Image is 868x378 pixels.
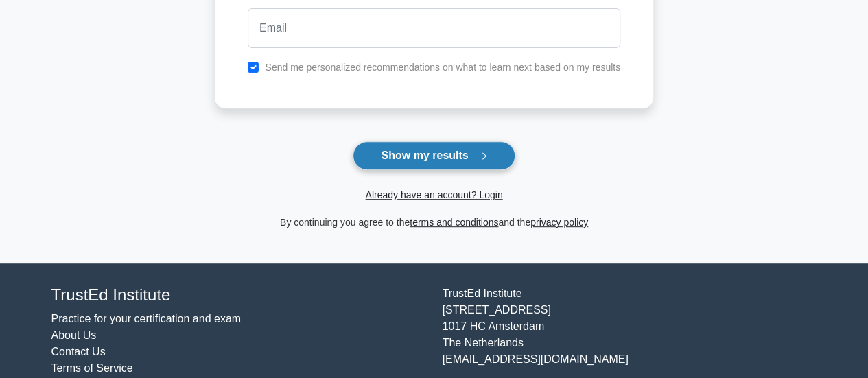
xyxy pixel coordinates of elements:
[51,329,97,341] a: About Us
[51,313,242,324] a: Practice for your certification and exam
[51,285,426,305] h4: TrustEd Institute
[265,62,620,73] label: Send me personalized recommendations on what to learn next based on my results
[365,189,502,200] a: Already have an account? Login
[207,214,661,231] div: By continuing you agree to the and the
[51,362,133,374] a: Terms of Service
[353,141,515,170] button: Show my results
[410,217,498,228] a: terms and conditions
[530,217,588,228] a: privacy policy
[51,346,106,357] a: Contact Us
[248,8,620,48] input: Email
